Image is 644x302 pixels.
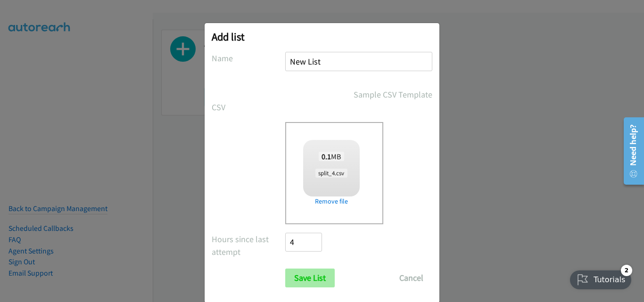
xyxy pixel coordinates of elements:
[285,269,335,287] input: Save List
[315,169,347,178] span: split_4.csv
[319,152,344,161] span: MB
[390,269,432,287] button: Cancel
[212,233,285,258] label: Hours since last attempt
[303,196,360,206] a: Remove file
[212,52,285,65] label: Name
[322,152,331,161] strong: 0.1
[212,101,285,114] label: CSV
[354,88,432,101] a: Sample CSV Template
[564,261,637,295] iframe: Checklist
[617,114,644,188] iframe: Resource Center
[212,30,432,43] h2: Add list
